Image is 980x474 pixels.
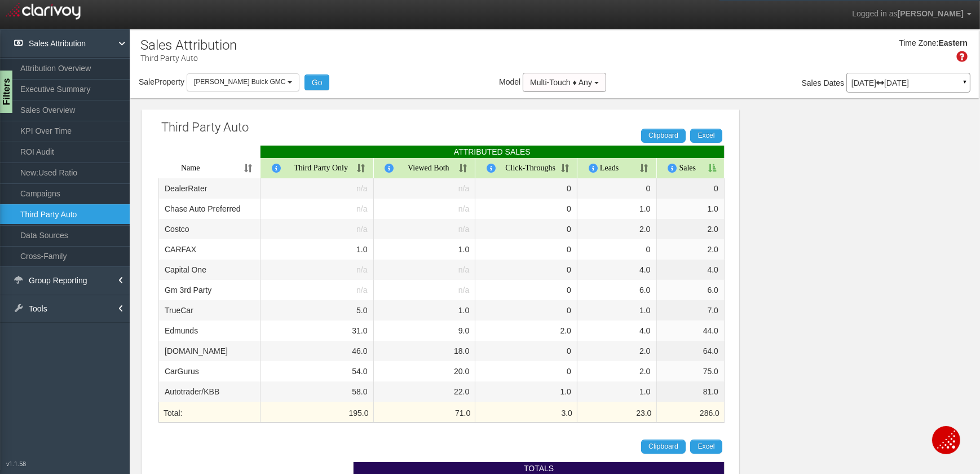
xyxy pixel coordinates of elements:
td: DealerRater [158,178,261,199]
td: 1.0 [475,381,577,402]
td: 7.0 [657,300,725,321]
span: n/a [356,184,367,193]
td: 0 [475,260,577,280]
td: 0 [577,178,657,199]
td: 1.0 [374,300,476,321]
a: Excel [690,440,722,453]
a: ▼ [960,76,970,94]
td: 58.0 [261,381,374,402]
td: Edmunds [158,321,261,341]
th: Viewed Both&#160;: activate to sort column ascending [374,158,476,178]
td: 1.0 [577,381,657,402]
a: Excel [690,129,722,142]
td: 22.0 [374,381,476,402]
td: 64.0 [657,341,725,361]
span: n/a [458,286,469,295]
th: 286.0 [657,402,725,422]
td: 0 [657,178,725,199]
th: 71.0 [374,402,476,422]
td: 54.0 [261,361,374,381]
td: 0 [475,199,577,219]
span: n/a [356,225,367,234]
h1: Sales Attribution [140,38,237,52]
span: [PERSON_NAME] [898,9,964,18]
span: Sales [802,78,822,87]
td: 2.0 [577,361,657,381]
td: 5.0 [261,300,374,321]
th: Third Party Only&#160;: activate to sort column ascending [261,158,374,178]
div: Eastern [939,38,968,49]
td: CarGurus [158,361,261,381]
a: Clipboard [641,440,686,453]
td: [DOMAIN_NAME] [158,341,261,361]
td: 6.0 [657,280,725,300]
span: n/a [356,286,367,295]
th: 23.0 [577,402,657,422]
td: 0 [475,361,577,381]
td: 0 [475,178,577,199]
a: Clipboard [641,129,686,142]
th: Leads&#160;: activate to sort column ascending [577,158,657,178]
td: 18.0 [374,341,476,361]
td: 2.0 [657,239,725,260]
td: Costco [158,219,261,239]
td: 31.0 [261,321,374,341]
td: 0 [475,219,577,239]
button: [PERSON_NAME] Buick GMC [187,73,299,91]
td: TrueCar [158,300,261,321]
button: Multi-Touch ♦ Any [523,73,606,92]
th: Total: [158,402,261,422]
th: Click-Throughs&#160;: activate to sort column ascending [475,158,577,178]
button: Go [304,74,330,90]
span: Clipboard [648,442,678,450]
td: Autotrader/KBB [158,381,261,402]
td: 1.0 [261,239,374,260]
td: 2.0 [577,341,657,361]
td: 20.0 [374,361,476,381]
td: 4.0 [657,260,725,280]
td: CARFAX [158,239,261,260]
td: 44.0 [657,321,725,341]
td: 0 [475,341,577,361]
span: n/a [356,265,367,274]
td: Gm 3rd Party [158,280,261,300]
td: Chase Auto Preferred [158,199,261,219]
th: Name: activate to sort column ascending [158,158,261,178]
td: 75.0 [657,361,725,381]
td: 2.0 [475,321,577,341]
td: 1.0 [657,199,725,219]
th: ATTRIBUTED SALES [261,146,725,158]
span: [PERSON_NAME] Buick GMC [194,78,286,86]
td: 9.0 [374,321,476,341]
td: 0 [475,239,577,260]
span: n/a [458,265,469,274]
span: Multi-Touch ♦ Any [530,78,592,87]
p: [DATE] [DATE] [851,79,965,87]
span: Clipboard [648,131,678,139]
p: Third Party Auto [140,49,237,64]
td: 0 [577,239,657,260]
td: 81.0 [657,381,725,402]
th: 195.0 [261,402,374,422]
a: Logged in as[PERSON_NAME] [844,1,980,28]
span: n/a [458,204,469,213]
span: n/a [458,184,469,193]
td: 6.0 [577,280,657,300]
span: Dates [824,78,845,87]
div: Time Zone: [895,38,938,49]
span: Logged in as [852,9,897,18]
span: n/a [356,204,367,213]
td: 46.0 [261,341,374,361]
td: 4.0 [577,260,657,280]
th: 3.0 [475,402,577,422]
td: 0 [475,300,577,321]
td: 2.0 [577,219,657,239]
span: n/a [458,225,469,234]
td: 1.0 [374,239,476,260]
td: 0 [475,280,577,300]
span: Excel [698,442,714,450]
td: 4.0 [577,321,657,341]
td: 1.0 [577,300,657,321]
span: Sale [139,77,154,86]
th: Sales&#160;: activate to sort column descending [657,158,725,178]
